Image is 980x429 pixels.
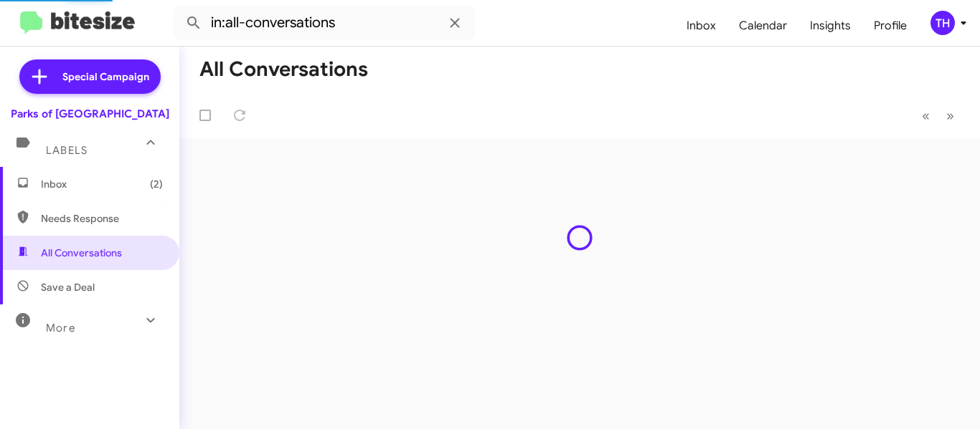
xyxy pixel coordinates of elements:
nav: Page navigation example [914,101,963,130]
span: Needs Response [41,211,163,226]
div: TH [930,11,955,35]
a: Special Campaign [19,59,161,94]
span: Labels [46,144,88,157]
span: Inbox [41,177,163,191]
span: Save a Deal [41,280,95,294]
input: Search [174,6,475,40]
span: » [946,107,954,125]
a: Insights [798,5,862,47]
span: Special Campaign [62,69,149,84]
button: TH [918,11,964,35]
span: (2) [150,177,163,191]
div: Parks of [GEOGRAPHIC_DATA] [11,107,169,121]
button: Previous [913,101,938,130]
span: More [46,322,75,334]
a: Inbox [675,5,727,47]
button: Next [938,101,963,130]
span: « [922,107,930,125]
a: Profile [862,5,918,47]
a: Calendar [727,5,798,47]
h1: All Conversations [199,58,368,81]
span: All Conversations [41,246,122,260]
